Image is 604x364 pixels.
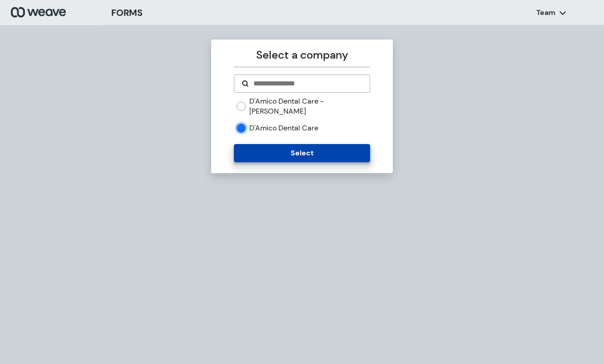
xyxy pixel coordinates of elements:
p: Team [536,8,555,18]
h3: FORMS [111,6,143,20]
p: Select a company [234,47,370,63]
input: Search [252,78,362,89]
label: D'Amico Dental Care [249,123,318,133]
button: Select [234,144,370,162]
label: D'Amico Dental Care - [PERSON_NAME] [249,96,370,116]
